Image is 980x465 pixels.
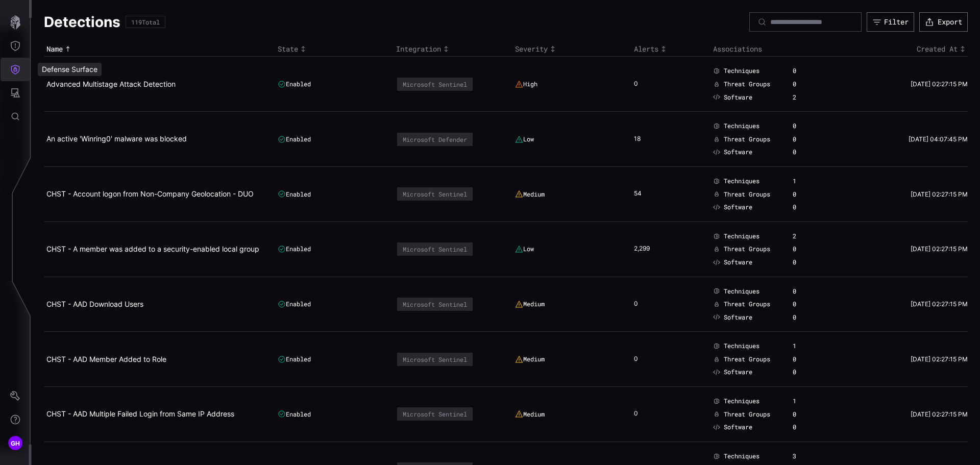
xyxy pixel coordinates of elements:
[724,67,759,75] span: Techniques
[1,431,30,455] button: GH
[793,313,825,322] div: 0
[396,44,510,54] div: Toggle sort direction
[724,368,752,376] span: Software
[724,287,759,296] span: Techniques
[515,135,534,143] div: Low
[724,452,759,460] span: Techniques
[46,409,234,418] a: CHST - AAD Multiple Failed Login from Same IP Address
[793,148,825,156] div: 0
[403,301,467,308] div: Microsoft Sentinel
[403,81,467,88] div: Microsoft Sentinel
[793,203,825,211] div: 0
[919,12,968,32] button: Export
[724,423,752,431] span: Software
[793,287,825,296] div: 0
[11,438,20,449] span: GH
[710,42,849,57] th: Associations
[793,355,825,363] div: 0
[278,355,311,363] div: Enabled
[911,410,968,418] time: [DATE] 02:27:15 PM
[278,245,311,253] div: Enabled
[909,135,968,143] time: [DATE] 04:07:45 PM
[724,313,752,322] span: Software
[793,397,825,405] div: 1
[793,67,825,75] div: 0
[724,122,759,130] span: Techniques
[515,80,537,88] div: High
[793,93,825,102] div: 2
[911,355,968,363] time: [DATE] 02:27:15 PM
[724,135,770,143] span: Threat Groups
[403,356,467,363] div: Microsoft Sentinel
[793,342,825,350] div: 1
[724,258,752,266] span: Software
[278,190,311,198] div: Enabled
[515,44,629,54] div: Toggle sort direction
[634,244,649,254] div: 2,299
[724,300,770,308] span: Threat Groups
[851,44,968,54] div: Toggle sort direction
[278,300,311,308] div: Enabled
[515,410,545,418] div: Medium
[793,410,825,419] div: 0
[793,245,825,253] div: 0
[724,232,759,240] span: Techniques
[403,136,467,143] div: Microsoft Defender
[278,410,311,418] div: Enabled
[884,17,909,27] div: Filter
[515,300,545,308] div: Medium
[724,355,770,363] span: Threat Groups
[793,300,825,308] div: 0
[793,368,825,376] div: 0
[724,203,752,211] span: Software
[634,409,649,419] div: 0
[793,122,825,130] div: 0
[724,80,770,88] span: Threat Groups
[724,397,759,405] span: Techniques
[46,244,259,253] a: CHST - A member was added to a security-enabled local group
[724,190,770,199] span: Threat Groups
[403,410,467,418] div: Microsoft Sentinel
[724,410,770,419] span: Threat Groups
[793,80,825,88] div: 0
[46,44,273,54] div: Toggle sort direction
[793,232,825,240] div: 2
[793,452,825,460] div: 3
[724,342,759,350] span: Techniques
[724,177,759,185] span: Techniques
[46,355,166,363] a: CHST - AAD Member Added to Role
[515,190,545,198] div: Medium
[278,135,311,143] div: Enabled
[911,300,968,308] time: [DATE] 02:27:15 PM
[46,189,254,198] a: CHST - Account logon from Non-Company Geolocation - DUO
[131,19,160,25] div: 119 Total
[911,190,968,198] time: [DATE] 02:27:15 PM
[724,245,770,253] span: Threat Groups
[278,80,311,88] div: Enabled
[46,300,143,308] a: CHST - AAD Download Users
[515,245,534,253] div: Low
[38,63,102,76] div: Defense Surface
[634,44,708,54] div: Toggle sort direction
[911,245,968,253] time: [DATE] 02:27:15 PM
[634,300,649,309] div: 0
[793,258,825,266] div: 0
[793,190,825,199] div: 0
[278,44,391,54] div: Toggle sort direction
[46,134,187,143] a: An active 'Winring0' malware was blocked
[793,135,825,143] div: 0
[634,135,649,144] div: 18
[634,355,649,364] div: 0
[403,246,467,253] div: Microsoft Sentinel
[911,80,968,88] time: [DATE] 02:27:15 PM
[403,190,467,198] div: Microsoft Sentinel
[515,355,545,363] div: Medium
[793,177,825,185] div: 1
[46,80,176,88] a: Advanced Multistage Attack Detection
[724,93,752,102] span: Software
[724,148,752,156] span: Software
[867,12,914,32] button: Filter
[793,423,825,431] div: 0
[44,13,120,31] h1: Detections
[634,80,649,89] div: 0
